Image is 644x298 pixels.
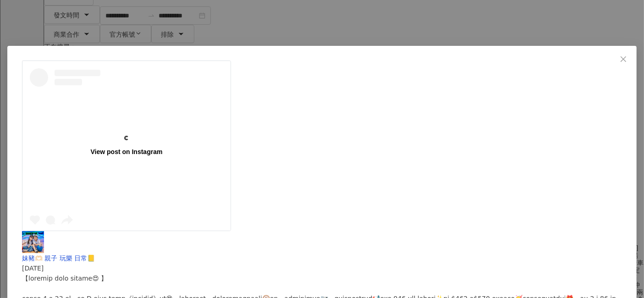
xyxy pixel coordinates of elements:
[91,148,163,156] div: View post on Instagram
[22,231,622,262] a: KOL Avatar妹豬🫶🏻 親子 玩樂 日常📒
[614,50,633,68] button: Close
[620,55,627,63] span: close
[22,254,95,262] span: 妹豬🫶🏻 親子 玩樂 日常📒
[22,61,231,231] a: View post on Instagram
[22,263,622,273] div: [DATE]
[22,231,44,253] img: KOL Avatar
